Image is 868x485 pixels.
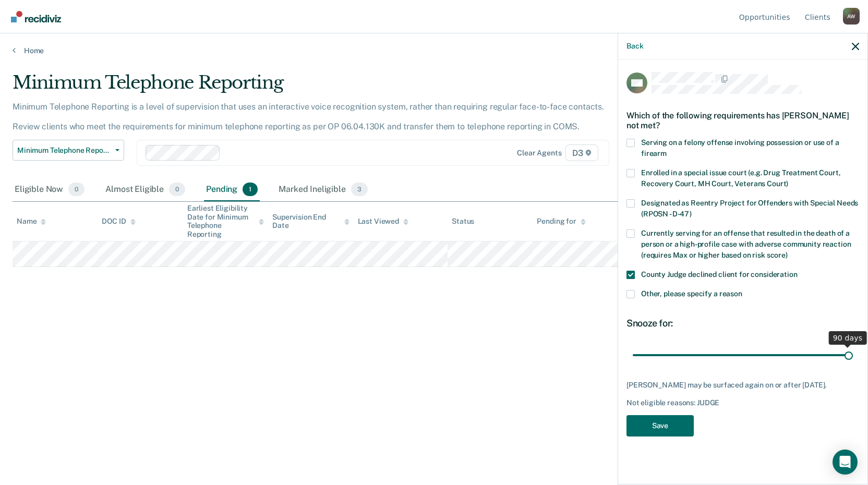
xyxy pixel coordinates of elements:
button: Profile dropdown button [843,8,860,25]
div: Pending [204,178,260,201]
div: Clear agents [517,149,561,157]
div: Supervision End Date [272,213,349,231]
div: Minimum Telephone Reporting [13,72,664,102]
span: 0 [68,183,85,196]
span: Minimum Telephone Reporting [17,146,111,155]
div: Last Viewed [358,217,408,226]
button: Back [626,42,643,51]
div: 90 days [829,331,867,345]
div: Which of the following requirements has [PERSON_NAME] not met? [626,102,859,139]
img: Recidiviz [11,11,61,22]
span: County Judge declined client for consideration [641,270,798,278]
span: 3 [351,183,368,196]
span: Designated as Reentry Project for Offenders with Special Needs (RPOSN - D-47) [641,199,858,218]
span: Other, please specify a reason [641,289,742,298]
div: Name [17,217,46,226]
a: Home [13,46,855,55]
div: Not eligible reasons: JUDGE [626,398,859,407]
div: Snooze for: [626,318,859,329]
span: Serving on a felony offense involving possession or use of a firearm [641,138,839,157]
div: Earliest Eligibility Date for Minimum Telephone Reporting [187,204,264,239]
button: Save [626,415,694,436]
span: Currently serving for an offense that resulted in the death of a person or a high-profile case wi... [641,229,851,259]
div: Open Intercom Messenger [833,450,858,475]
span: 0 [169,183,185,196]
div: Status [452,217,474,226]
div: DOC ID [102,217,135,226]
div: A W [843,8,860,25]
div: Eligible Now [13,178,87,201]
div: [PERSON_NAME] may be surfaced again on or after [DATE]. [626,381,859,390]
p: Minimum Telephone Reporting is a level of supervision that uses an interactive voice recognition ... [13,102,604,131]
span: Enrolled in a special issue court (e.g. Drug Treatment Court, Recovery Court, MH Court, Veterans ... [641,168,840,188]
div: Almost Eligible [103,178,187,201]
span: 1 [243,183,258,196]
span: D3 [565,144,598,161]
div: Pending for [537,217,585,226]
div: Marked Ineligible [276,178,370,201]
